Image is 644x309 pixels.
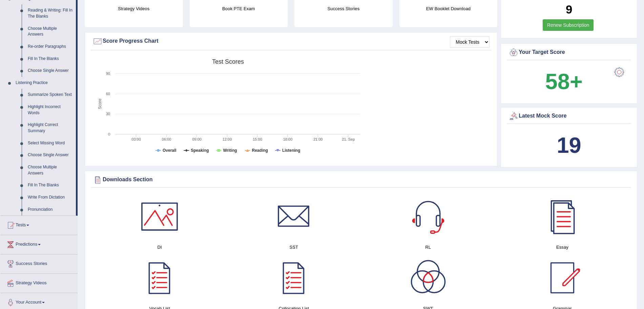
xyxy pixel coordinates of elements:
[25,191,76,204] a: Write From Dictation
[191,148,209,153] tspan: Speaking
[25,179,76,191] a: Fill In The Blanks
[92,175,629,185] div: Downloads Section
[192,137,202,141] text: 09:00
[25,149,76,161] a: Choose Single Answer
[13,77,76,89] a: Listening Practice
[283,137,293,141] text: 18:00
[252,148,268,153] tspan: Reading
[162,137,171,141] text: 06:00
[313,137,323,141] text: 21:00
[0,254,78,271] a: Success Stories
[108,132,110,136] text: 0
[25,4,76,22] a: Reading & Writing: Fill In The Blanks
[0,274,78,291] a: Strategy Videos
[25,65,76,77] a: Choose Single Answer
[212,58,244,65] tspan: Test scores
[223,137,232,141] text: 12:00
[0,216,78,233] a: Tests
[190,5,288,12] h4: Book PTE Exam
[25,89,76,101] a: Summarize Spoken Text
[25,204,76,216] a: Pronunciation
[543,19,594,31] a: Renew Subscription
[85,5,183,12] h4: Strategy Videos
[25,23,76,41] a: Choose Multiple Answers
[230,244,357,251] h4: SST
[25,53,76,65] a: Fill In The Blanks
[163,148,176,153] tspan: Overall
[25,41,76,53] a: Re-order Paragraphs
[92,36,490,46] div: Score Progress Chart
[508,111,629,121] div: Latest Mock Score
[25,119,76,137] a: Highlight Correct Summary
[508,47,629,58] div: Your Target Score
[106,112,110,116] text: 30
[282,148,300,153] tspan: Listening
[499,244,626,251] h4: Essay
[399,5,498,12] h4: EW Booklet Download
[545,69,583,94] b: 58+
[294,5,393,12] h4: Success Stories
[253,137,262,141] text: 15:00
[106,92,110,96] text: 60
[557,133,581,158] b: 19
[223,148,237,153] tspan: Writing
[566,3,572,16] b: 9
[25,161,76,179] a: Choose Multiple Answers
[365,244,492,251] h4: RL
[25,101,76,119] a: Highlight Incorrect Words
[98,99,102,109] tspan: Score
[96,244,223,251] h4: DI
[0,235,78,252] a: Predictions
[106,71,110,76] text: 90
[342,137,355,141] tspan: 21. Sep
[131,137,141,141] text: 03:00
[25,137,76,149] a: Select Missing Word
